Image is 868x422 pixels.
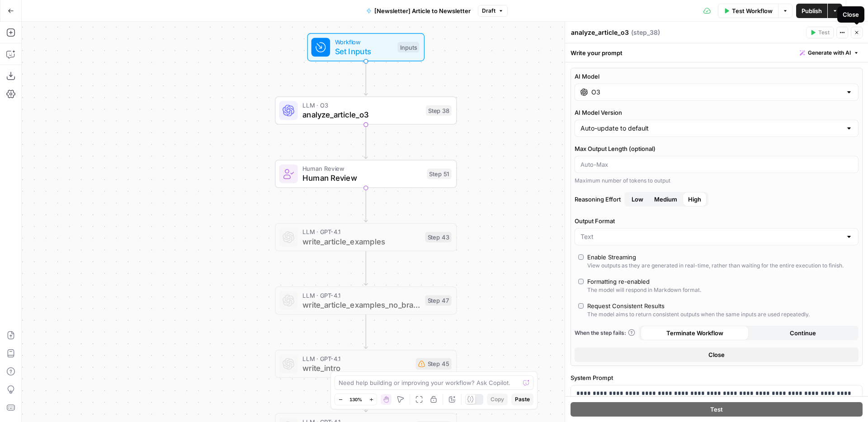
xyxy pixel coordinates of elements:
span: Publish [802,6,822,15]
div: The model will respond in Markdown format. [587,286,701,294]
div: LLM · O3analyze_article_o3Step 38 [275,96,457,124]
button: Publish [796,4,827,18]
span: Test Workflow [732,6,773,15]
g: Edge from step_51 to step_43 [364,188,368,222]
span: write_article_examples [302,235,420,247]
div: Write your prompt [565,43,868,62]
button: Copy [487,394,508,405]
button: Generate with AI [796,47,863,59]
label: Output Format [575,216,859,225]
div: Step 51 [427,169,452,179]
span: Close [708,350,725,359]
span: [Newsletter] Article to Newsletter [374,6,471,15]
g: Edge from step_38 to step_51 [364,125,368,159]
span: Copy [491,395,504,403]
button: [Newsletter] Article to Newsletter [361,4,476,18]
label: Reasoning Effort [575,192,859,206]
div: Request Consistent Results [587,301,665,310]
span: write_article_examples_no_brand [302,299,420,310]
div: The model aims to return consistent outputs when the same inputs are used repeatedly. [587,310,810,319]
g: Edge from step_47 to step_45 [364,314,368,348]
g: Edge from step_43 to step_47 [364,251,368,285]
button: Test [571,402,863,417]
span: Human Review [302,164,422,173]
span: Human Review [302,172,422,184]
span: LLM · O3 [302,101,421,110]
label: Max Output Length (optional) [575,144,859,153]
span: Terminate Workflow [666,328,723,338]
button: Draft [478,5,508,17]
div: WorkflowSet InputsInputs [275,33,457,61]
button: Close [575,347,859,362]
div: Maximum number of tokens to output [575,177,859,185]
div: LLM · GPT-4.1write_article_examples_no_brandStep 47 [275,286,457,314]
input: Formatting re-enabledThe model will respond in Markdown format. [578,279,584,284]
span: Low [632,195,643,204]
span: ( step_38 ) [631,28,660,37]
span: High [688,195,701,204]
button: Paste [511,394,533,405]
span: Paste [515,395,530,403]
span: Medium [654,195,677,204]
button: Continue [749,326,857,340]
button: Test [806,27,834,38]
g: Edge from start to step_38 [364,61,368,95]
span: LLM · GPT-4.1 [302,354,411,363]
div: Inputs [397,42,419,52]
div: View outputs as they are generated in real-time, rather than waiting for the entire execution to ... [587,262,844,270]
textarea: analyze_article_o3 [571,28,629,37]
span: LLM · GPT-4.1 [302,227,420,237]
div: Human ReviewHuman ReviewStep 51 [275,160,457,188]
span: LLM · GPT-4.1 [302,291,420,300]
div: Enable Streaming [587,253,636,262]
label: AI Model Version [575,108,859,117]
div: Close [843,10,859,19]
label: System Prompt [571,373,863,382]
span: Draft [482,7,495,15]
span: Workflow [335,37,393,47]
span: Test [818,28,830,37]
span: analyze_article_o3 [302,109,421,121]
input: Enable StreamingView outputs as they are generated in real-time, rather than waiting for the enti... [578,254,584,260]
input: Auto-Max [580,160,853,169]
span: Generate with AI [808,49,851,57]
span: Set Inputs [335,46,393,57]
button: Reasoning EffortMediumHigh [626,192,649,206]
div: Step 45 [416,358,452,370]
span: Test [710,405,723,414]
span: 130% [349,396,362,403]
div: LLM · GPT-4.1write_introStep 45 [275,350,457,378]
div: Step 47 [425,295,451,305]
g: Edge from step_45 to step_52 [364,378,368,412]
div: LLM · GPT-4.1write_article_examplesStep 43 [275,223,457,251]
input: Text [580,232,842,241]
input: Select a model [591,88,842,97]
button: Test Workflow [718,4,778,18]
button: Reasoning EffortLowHigh [649,192,683,206]
span: write_intro [302,362,411,374]
a: When the step fails: [575,329,635,337]
span: Continue [790,328,816,338]
input: Auto-update to default [580,124,842,133]
input: Request Consistent ResultsThe model aims to return consistent outputs when the same inputs are us... [578,303,584,309]
label: AI Model [575,72,859,81]
div: Step 43 [425,232,451,242]
div: Step 38 [426,105,452,116]
div: Formatting re-enabled [587,277,650,286]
